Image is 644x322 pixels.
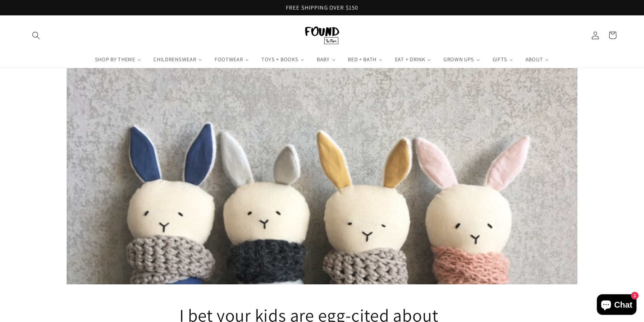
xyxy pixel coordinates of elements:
span: FOOTWEAR [213,56,244,63]
span: TOYS + BOOKS [260,56,299,63]
a: TOYS + BOOKS [255,51,311,68]
span: BABY [315,56,330,63]
span: EAT + DRINK [394,56,426,63]
img: FOUND By Flynn logo [305,26,339,44]
a: CHILDRENSWEAR [148,51,209,68]
span: BED + BATH [346,56,377,63]
img: Edge of the Forest soft toys - Easter Gift Ideas [67,68,577,285]
a: GIFTS [487,51,519,68]
span: GIFTS [491,56,508,63]
span: ABOUT [524,56,544,63]
a: GROWN UPS [437,51,487,68]
inbox-online-store-chat: Shopify online store chat [595,294,639,317]
summary: Search [27,27,45,44]
span: SHOP BY THEME [94,56,136,63]
span: CHILDRENSWEAR [152,56,197,63]
a: ABOUT [519,51,555,68]
a: BED + BATH [342,51,389,68]
a: SHOP BY THEME [89,51,148,68]
span: GROWN UPS [442,56,475,63]
a: EAT + DRINK [389,51,437,68]
a: FOOTWEAR [208,51,255,68]
a: BABY [311,51,342,68]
